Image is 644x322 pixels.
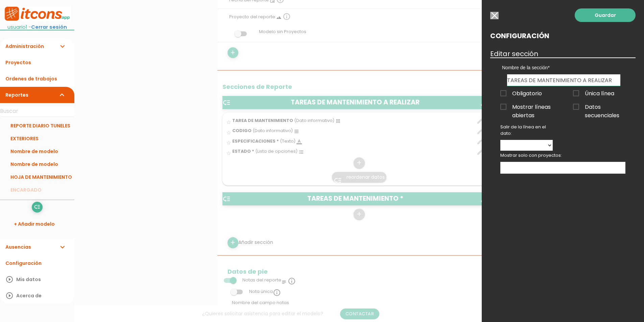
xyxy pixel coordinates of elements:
h2: Configuración [490,32,636,40]
label: Nombre de la sección [502,64,625,71]
span: Datos secuenciales [573,103,625,111]
span: Obligatorio [500,89,542,98]
select: Salir de la línea en el dato: [500,140,553,151]
span: Única línea [573,89,614,98]
h3: Editar sección [490,50,636,57]
span: Mostrar líneas abiertas [500,103,553,111]
p: Salir de la línea en el dato: [500,124,553,137]
a: Guardar [575,8,636,22]
p: Mostrar solo con proyectos: [500,152,625,158]
input: Mostrar solo con proyectos: [501,163,507,171]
